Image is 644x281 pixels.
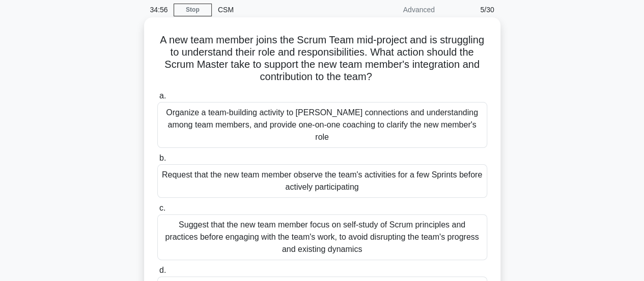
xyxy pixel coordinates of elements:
[174,4,212,16] a: Stop
[157,214,487,260] div: Suggest that the new team member focus on self-study of Scrum principles and practices before eng...
[159,91,166,100] span: a.
[159,203,165,212] span: c.
[157,102,487,148] div: Organize a team-building activity to [PERSON_NAME] connections and understanding among team membe...
[159,266,166,274] span: d.
[157,164,487,198] div: Request that the new team member observe the team's activities for a few Sprints before actively ...
[156,34,488,84] h5: A new team member joins the Scrum Team mid-project and is struggling to understand their role and...
[159,154,166,162] span: b.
